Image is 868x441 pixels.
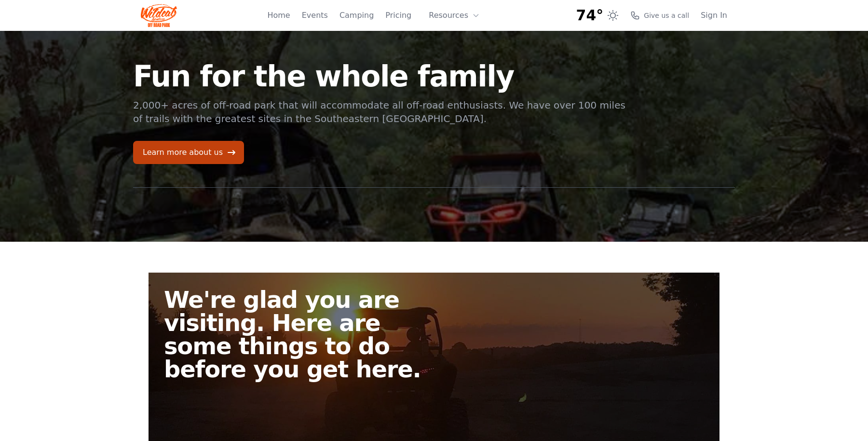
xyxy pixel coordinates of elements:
a: Sign In [701,10,727,21]
a: Events [302,10,328,21]
h2: We're glad you are visiting. Here are some things to do before you get here. [164,288,442,381]
button: Resources [423,6,486,25]
h1: Fun for the whole family [133,62,627,91]
span: 74° [576,7,604,24]
a: Home [267,10,290,21]
a: Give us a call [630,11,689,20]
a: Learn more about us [133,141,244,164]
p: 2,000+ acres of off-road park that will accommodate all off-road enthusiasts. We have over 100 mi... [133,98,627,125]
span: Give us a call [644,11,689,20]
img: Wildcat Logo [141,4,177,27]
a: Camping [339,10,374,21]
a: Pricing [385,10,411,21]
